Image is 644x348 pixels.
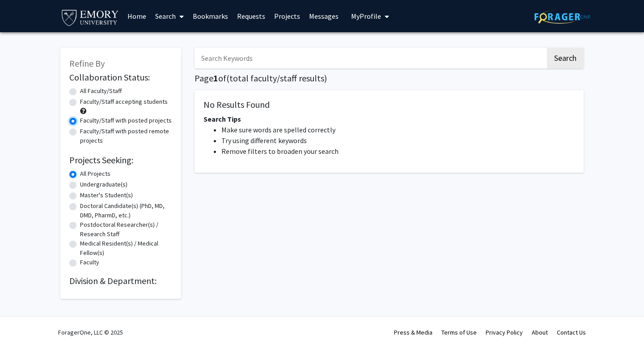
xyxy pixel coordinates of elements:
[351,12,381,21] span: My Profile
[69,155,172,166] h2: Projects Seeking:
[80,127,172,145] label: Faculty/Staff with posted remote projects
[80,239,172,258] label: Medical Resident(s) / Medical Fellow(s)
[486,328,523,336] a: Privacy Policy
[195,182,584,202] nav: Page navigation
[80,201,172,220] label: Doctoral Candidate(s) (PhD, MD, DMD, PharmD, etc.)
[441,328,477,336] a: Terms of Use
[80,86,122,96] label: All Faculty/Staff
[213,72,218,84] span: 1
[221,146,575,157] li: Remove filters to broaden your search
[7,308,38,341] iframe: Chat
[203,99,575,110] h5: No Results Found
[195,73,584,84] h1: Page of ( total faculty/staff results)
[195,48,546,68] input: Search Keywords
[80,258,99,267] label: Faculty
[233,0,270,32] a: Requests
[80,97,168,106] label: Faculty/Staff accepting students
[532,328,548,336] a: About
[534,10,590,24] img: ForagerOne Logo
[80,169,110,178] label: All Projects
[69,72,172,83] h2: Collaboration Status:
[123,0,151,32] a: Home
[221,135,575,146] li: Try using different keywords
[80,220,172,239] label: Postdoctoral Researcher(s) / Research Staff
[151,0,188,32] a: Search
[60,7,120,27] img: Emory University Logo
[80,191,133,200] label: Master's Student(s)
[547,48,584,68] button: Search
[305,0,343,32] a: Messages
[80,180,127,189] label: Undergraduate(s)
[221,124,575,135] li: Make sure words are spelled correctly
[80,116,172,125] label: Faculty/Staff with posted projects
[394,328,432,336] a: Press & Media
[188,0,233,32] a: Bookmarks
[557,328,586,336] a: Contact Us
[270,0,305,32] a: Projects
[69,276,172,286] h2: Division & Department:
[69,58,105,69] span: Refine By
[58,317,123,348] div: ForagerOne, LLC © 2025
[203,115,241,123] span: Search Tips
